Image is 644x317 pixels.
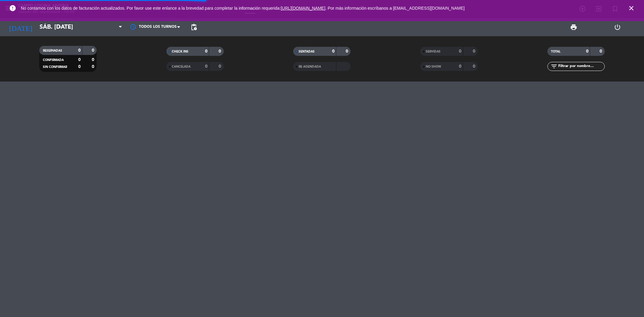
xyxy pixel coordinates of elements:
[205,64,207,69] strong: 0
[473,64,476,69] strong: 0
[43,66,67,69] span: SIN CONFIRMAR
[205,49,207,53] strong: 0
[43,59,64,62] span: CONFIRMADA
[551,50,560,53] span: TOTAL
[281,6,325,11] a: [URL][DOMAIN_NAME]
[614,24,621,31] i: power_settings_new
[9,5,16,12] i: error
[78,58,81,62] strong: 0
[459,64,461,69] strong: 0
[628,5,635,12] i: close
[5,21,37,34] i: [DATE]
[332,49,335,53] strong: 0
[92,65,95,69] strong: 0
[558,63,604,70] input: Filtrar por nombre...
[473,49,476,53] strong: 0
[190,24,197,31] span: pending_actions
[550,63,558,70] i: filter_list
[299,65,321,68] span: RE AGENDADA
[426,50,441,53] span: SERVIDAS
[219,64,222,69] strong: 0
[92,48,95,53] strong: 0
[600,49,603,53] strong: 0
[346,49,349,53] strong: 0
[43,49,62,52] span: RESERVADAS
[426,65,441,68] span: NO SHOW
[172,50,188,53] span: CHECK INS
[570,24,577,31] span: print
[172,65,191,68] span: CANCELADA
[78,48,81,53] strong: 0
[21,6,465,11] span: No contamos con los datos de facturación actualizados. Por favor use este enlance a la brevedad p...
[92,58,95,62] strong: 0
[299,50,315,53] span: SENTADAS
[78,65,81,69] strong: 0
[56,24,63,31] i: arrow_drop_down
[459,49,461,53] strong: 0
[595,18,639,36] div: LOG OUT
[586,49,588,53] strong: 0
[325,6,465,11] a: . Por más información escríbanos a [EMAIL_ADDRESS][DOMAIN_NAME]
[219,49,222,53] strong: 0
